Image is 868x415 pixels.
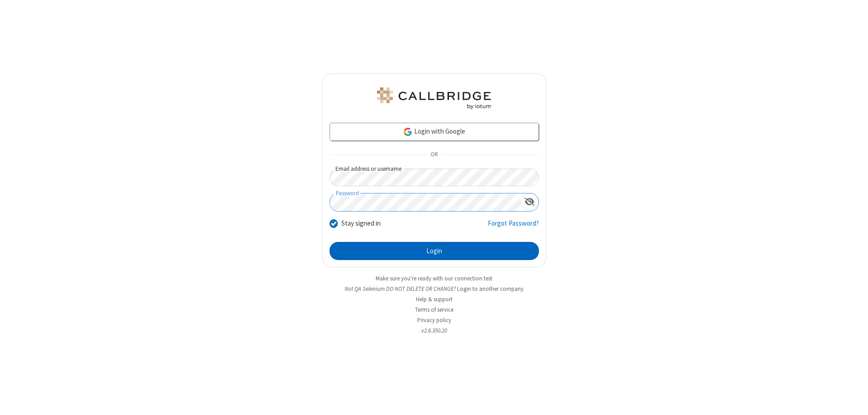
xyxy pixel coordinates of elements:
a: Help & support [416,295,453,303]
a: Privacy policy [417,316,451,324]
a: Forgot Password? [488,218,539,236]
a: Login with Google [330,123,539,141]
li: v2.6.350.20 [322,326,546,335]
label: Stay signed in [341,218,381,229]
img: QA Selenium DO NOT DELETE OR CHANGE [375,87,493,109]
a: Terms of service [415,306,453,314]
input: Password [330,193,521,211]
iframe: Chat [845,391,861,409]
button: Login to another company [457,285,524,293]
input: Email address or username [330,169,539,186]
span: OR [427,149,441,161]
img: google-icon.png [403,127,413,137]
a: Make sure you're ready with our connection test [376,275,492,282]
li: Not QA Selenium DO NOT DELETE OR CHANGE? [322,285,546,293]
div: Show password [521,193,538,210]
button: Login [330,242,539,260]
